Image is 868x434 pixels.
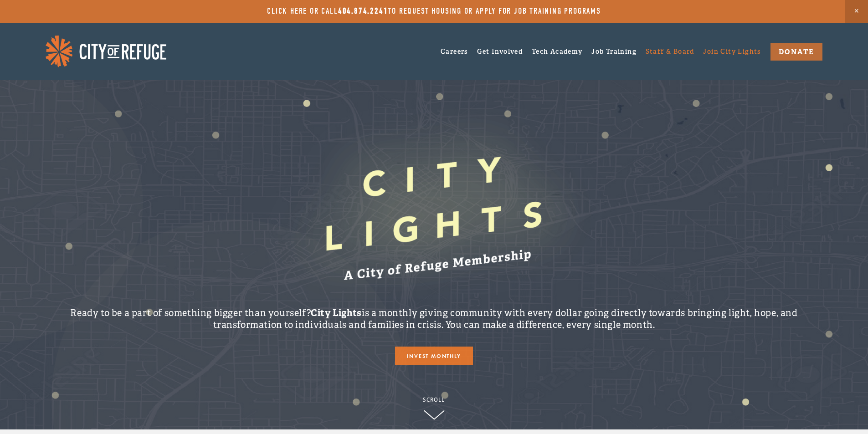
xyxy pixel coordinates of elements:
[703,44,761,58] a: Join City Lights
[477,47,523,56] a: Get Involved
[532,44,583,58] a: Tech Academy
[591,44,637,58] a: Job Training
[770,43,822,61] a: DONATE
[395,347,473,365] a: INVEST MONTHLY
[244,109,625,299] img: City Lights Membership.png
[646,44,694,58] a: Staff & Board
[311,307,362,319] strong: City Lights
[423,397,445,403] div: Scroll
[441,44,468,58] a: Careers
[46,307,822,331] h3: Ready to be a part of something bigger than yourself? is a monthly giving community with every do...
[46,36,166,67] img: City of Refuge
